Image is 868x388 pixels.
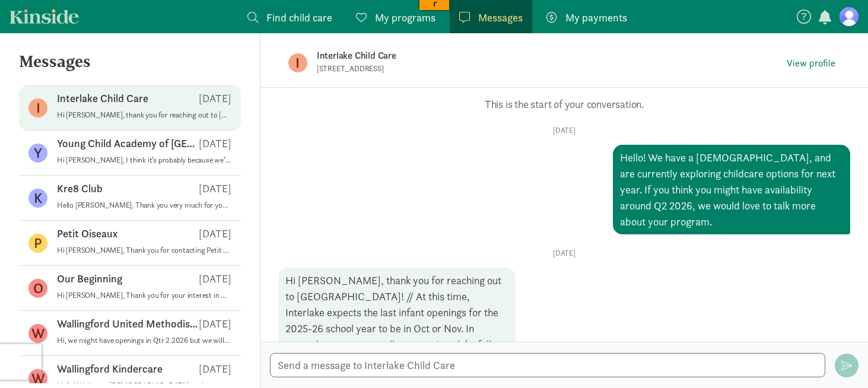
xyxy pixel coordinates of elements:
figure: K [28,189,47,208]
p: [DATE] [199,227,231,241]
p: Petit Oiseaux [57,227,117,241]
p: Hi, we might have openings in Qtr 2 2026 but we will draw from the families on our waitlist who w... [57,336,231,345]
div: Hello! We have a [DEMOGRAPHIC_DATA], and are currently exploring childcare options for next year.... [613,145,850,234]
p: [DATE] [199,272,231,286]
figure: I [288,53,307,72]
p: Wallingford United Methodist Childcare Center [57,317,199,331]
p: [DATE] [199,91,231,106]
p: Kre8 Club [57,182,103,196]
p: [DATE] [199,362,231,376]
p: Hi [PERSON_NAME], Thank you for your interest in Our Beginning School as a potential partner in y... [57,291,231,300]
p: Interlake Child Care [57,91,148,106]
p: Interlake Child Care [317,47,691,64]
p: [DATE] [199,317,231,331]
p: Hi [PERSON_NAME], Thank you for contacting Petit Oiseaux! Yes absolutely, we will have an opening... [57,246,231,255]
p: Hi [PERSON_NAME], thank you for reaching out to [GEOGRAPHIC_DATA]! // At this time, Interlake exp... [57,110,231,120]
p: This is the start of your conversation. [278,97,850,112]
p: Hello [PERSON_NAME], Thank you very much for your interest in the Kre8 Club. We are currently ful... [57,201,231,210]
button: View profile [782,55,840,72]
p: [DATE] [199,182,231,196]
a: View profile [782,55,840,72]
p: [STREET_ADDRESS] [317,64,608,74]
p: Our Beginning [57,272,122,286]
p: [DATE] [278,249,850,258]
span: My payments [565,9,627,26]
p: Hi [PERSON_NAME], I think it’s probably because we’re messaging through the Kinside website. If y... [57,155,231,165]
span: My programs [375,9,435,26]
span: View profile [787,56,835,71]
figure: O [28,279,47,298]
p: Wallingford Kindercare [57,362,163,376]
p: [DATE] [278,126,850,135]
p: [DATE] [199,136,231,151]
figure: W [28,324,47,343]
figure: I [28,98,47,117]
figure: Y [28,144,47,163]
figure: P [28,234,47,253]
span: Find child care [266,9,332,26]
p: Young Child Academy of [GEOGRAPHIC_DATA] [57,136,199,151]
span: Messages [478,9,523,26]
a: Kinside [9,9,79,24]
